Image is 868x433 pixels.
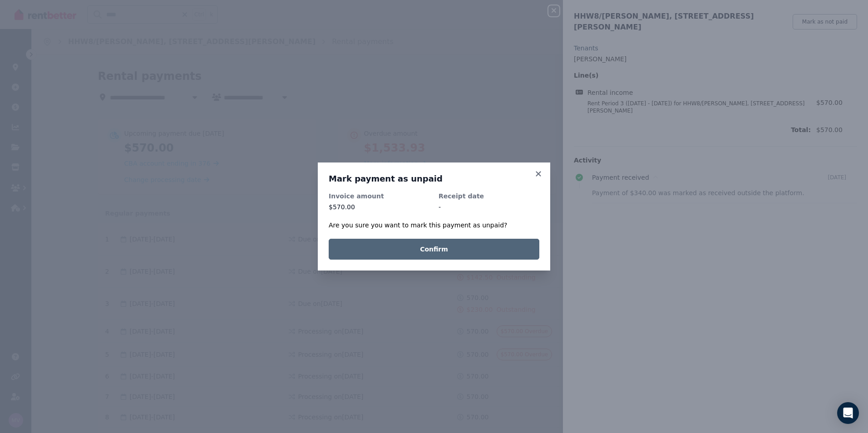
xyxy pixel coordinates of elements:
[329,239,539,260] button: Confirm
[439,202,539,212] dd: -
[329,221,539,230] div: Are you sure you want to mark this payment as unpaid?
[329,173,539,184] h3: Mark payment as unpaid
[329,202,429,212] dd: $570.00
[439,192,539,201] dt: Receipt date
[329,192,429,201] dt: Invoice amount
[837,402,859,424] div: Open Intercom Messenger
